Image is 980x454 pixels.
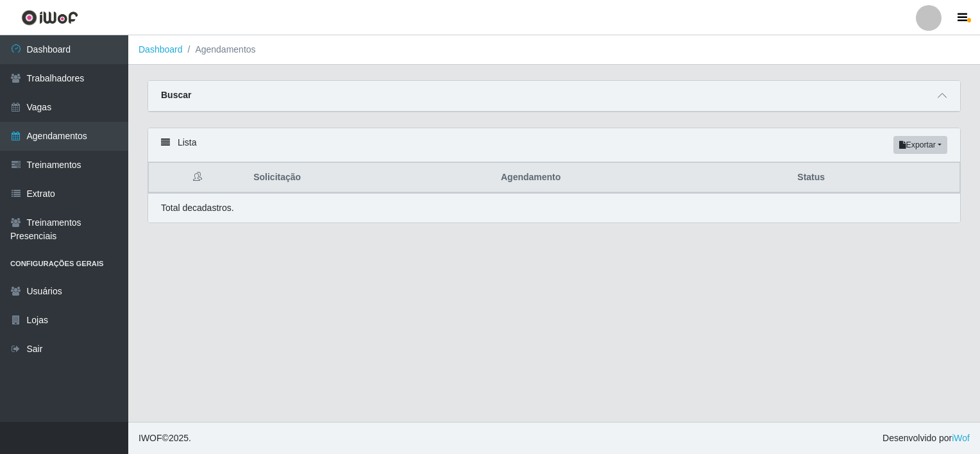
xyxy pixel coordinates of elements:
[139,44,183,55] a: Dashboard
[246,163,493,193] th: Solicitação
[952,433,970,443] a: iWof
[161,90,191,100] strong: Buscar
[790,163,959,193] th: Status
[128,35,980,65] nav: breadcrumb
[21,10,78,26] img: CoreUI Logo
[161,201,234,215] p: Total de cadastros.
[893,136,947,154] button: Exportar
[183,43,256,56] li: Agendamentos
[139,432,191,445] span: © 2025 .
[883,432,970,445] span: Desenvolvido por
[139,433,162,443] span: IWOF
[148,128,960,162] div: Lista
[493,163,790,193] th: Agendamento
